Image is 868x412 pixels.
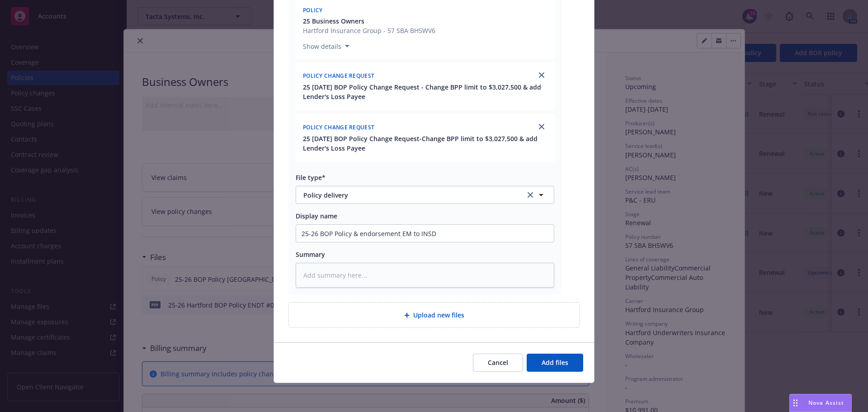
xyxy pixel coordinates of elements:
[288,302,580,328] div: Upload new files
[790,394,801,412] div: Drag to move
[808,399,844,407] span: Nova Assist
[413,310,464,320] span: Upload new files
[789,394,852,412] button: Nova Assist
